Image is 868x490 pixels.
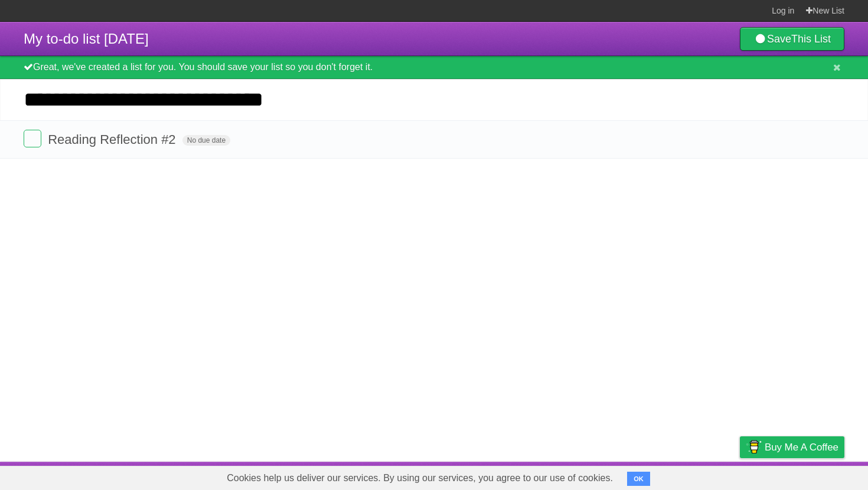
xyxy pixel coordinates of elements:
span: Reading Reflection #2 [48,132,178,147]
span: My to-do list [DATE] [24,31,149,47]
label: Done [24,130,41,147]
a: Developers [622,465,670,487]
b: This List [791,33,831,45]
span: Buy me a coffee [765,437,838,458]
a: About [583,465,608,487]
a: SaveThis List [740,27,844,51]
a: Buy me a coffee [740,436,844,458]
button: OK [627,472,650,486]
span: Cookies help us deliver our services. By using our services, you agree to our use of cookies. [215,466,625,490]
a: Suggest a feature [770,465,844,487]
a: Privacy [725,465,755,487]
img: Buy me a coffee [746,437,762,457]
a: Terms [684,465,710,487]
span: No due date [182,135,230,146]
